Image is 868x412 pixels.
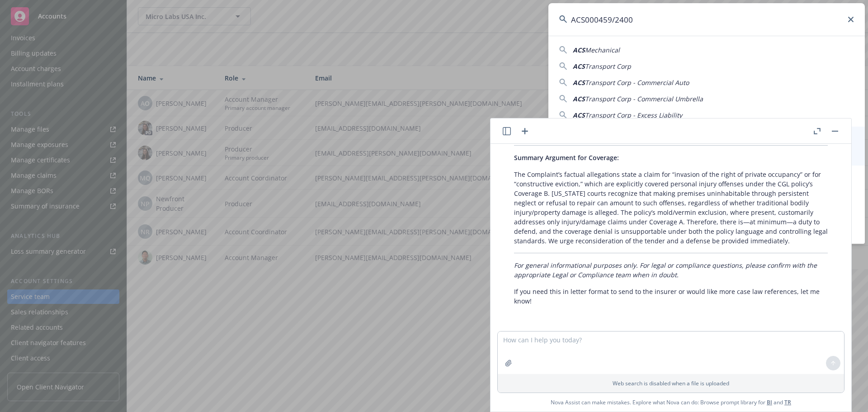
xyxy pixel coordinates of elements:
span: Summary Argument for Coverage: [514,153,619,162]
span: Transport Corp [585,62,631,71]
input: Search... [548,3,865,36]
a: TR [784,398,791,406]
span: ACS [573,62,585,71]
span: ACS [573,95,585,103]
p: Web search is disabled when a file is uploaded [503,379,839,387]
span: Mechanical [585,46,620,54]
p: The Complaint’s factual allegations state a claim for “invasion of the right of private occupancy... [514,170,828,246]
span: ACS [573,46,585,54]
p: If you need this in letter format to send to the insurer or would like more case law references, ... [514,287,828,306]
span: Transport Corp - Commercial Umbrella [585,95,703,103]
span: ACS [573,78,585,87]
a: BI [767,398,772,406]
span: Transport Corp - Excess Liability [585,111,682,119]
span: Transport Corp - Commercial Auto [585,78,689,87]
em: For general informational purposes only. For legal or compliance questions, please confirm with t... [514,261,817,279]
span: Nova Assist can make mistakes. Explore what Nova can do: Browse prompt library for and [494,393,848,412]
span: ACS [573,111,585,119]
